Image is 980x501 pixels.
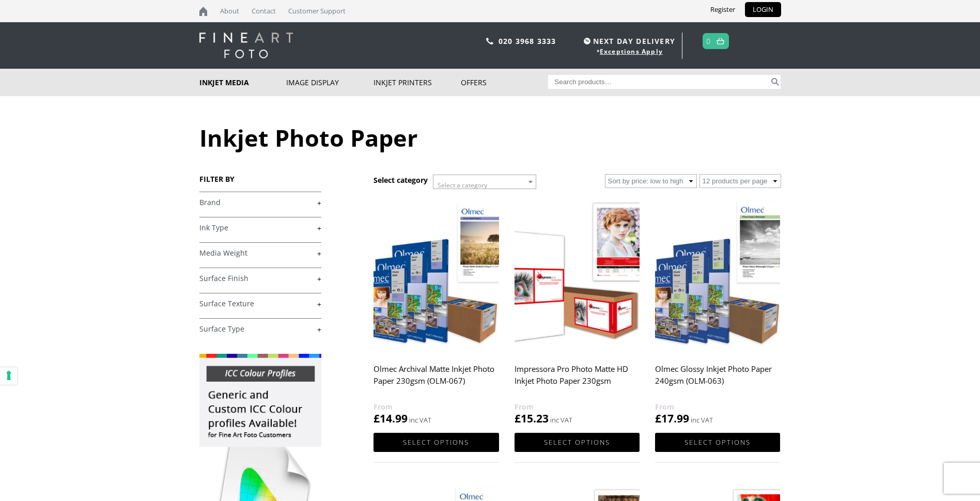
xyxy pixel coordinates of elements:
a: Select options for “Olmec Glossy Inkjet Photo Paper 240gsm (OLM-063)” [655,433,780,452]
img: logo-white.svg [199,33,293,58]
span: NEXT DAY DELIVERY [581,35,675,47]
h4: Surface Finish [199,268,321,288]
bdi: 15.23 [515,411,549,426]
img: basket.svg [717,38,724,44]
a: Register [703,2,743,17]
span: £ [515,411,521,426]
h4: Media Weight [199,242,321,263]
h2: Olmec Archival Matte Inkjet Photo Paper 230gsm (OLM-067) [374,359,499,401]
h1: Inkjet Photo Paper [199,122,781,153]
bdi: 14.99 [374,411,408,426]
span: Select a category [438,181,487,190]
select: Shop order [605,174,697,188]
h3: Select category [374,175,428,185]
a: Image Display [286,69,374,96]
a: Select options for “Impressora Pro Photo Matte HD Inkjet Photo Paper 230gsm” [515,433,640,452]
h2: Olmec Glossy Inkjet Photo Paper 240gsm (OLM-063) [655,359,780,401]
a: Offers [461,69,548,96]
a: + [199,223,321,233]
a: Olmec Archival Matte Inkjet Photo Paper 230gsm (OLM-067) £14.99 [374,196,499,426]
img: Impressora Pro Photo Matte HD Inkjet Photo Paper 230gsm [515,196,640,353]
h4: Surface Type [199,318,321,339]
a: Olmec Glossy Inkjet Photo Paper 240gsm (OLM-063) £17.99 [655,196,780,426]
input: Search products… [548,75,769,89]
a: + [199,299,321,309]
img: Olmec Archival Matte Inkjet Photo Paper 230gsm (OLM-067) [374,196,499,353]
a: 0 [706,34,711,49]
a: Impressora Pro Photo Matte HD Inkjet Photo Paper 230gsm £15.23 [515,196,640,426]
a: + [199,248,321,258]
h4: Brand [199,192,321,212]
span: £ [374,411,380,426]
img: phone.svg [486,38,493,44]
a: Inkjet Media [199,69,287,96]
span: £ [655,411,661,426]
h4: Ink Type [199,217,321,238]
a: LOGIN [745,2,781,17]
a: Select options for “Olmec Archival Matte Inkjet Photo Paper 230gsm (OLM-067)” [374,433,499,452]
a: + [199,274,321,284]
h2: Impressora Pro Photo Matte HD Inkjet Photo Paper 230gsm [515,359,640,401]
a: 020 3968 3333 [499,36,556,46]
a: + [199,324,321,334]
a: + [199,198,321,208]
h4: Surface Texture [199,293,321,314]
img: Olmec Glossy Inkjet Photo Paper 240gsm (OLM-063) [655,196,780,353]
a: Exceptions Apply [600,47,663,56]
a: Inkjet Printers [374,69,461,96]
bdi: 17.99 [655,411,689,426]
h3: FILTER BY [199,174,321,184]
button: Search [769,75,781,89]
img: time.svg [584,38,590,44]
